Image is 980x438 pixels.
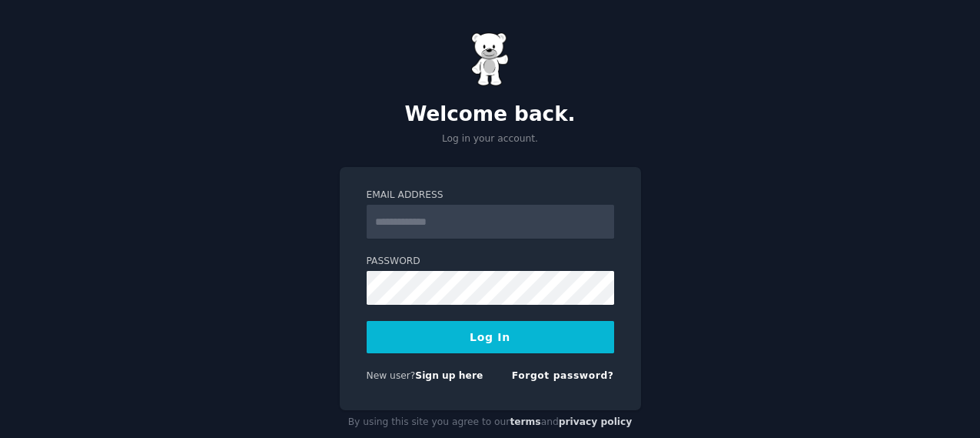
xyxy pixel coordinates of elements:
a: privacy policy [559,416,633,427]
label: Password [367,255,614,269]
div: By using this site you agree to our and [340,410,641,435]
label: Email Address [367,189,614,202]
p: Log in your account. [340,132,641,146]
a: terms [510,416,540,427]
button: Log In [367,321,614,353]
span: New user? [367,370,416,381]
h2: Welcome back. [340,102,641,127]
a: Sign up here [415,370,483,381]
img: Gummy Bear [471,32,510,86]
a: Forgot password? [512,370,614,381]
